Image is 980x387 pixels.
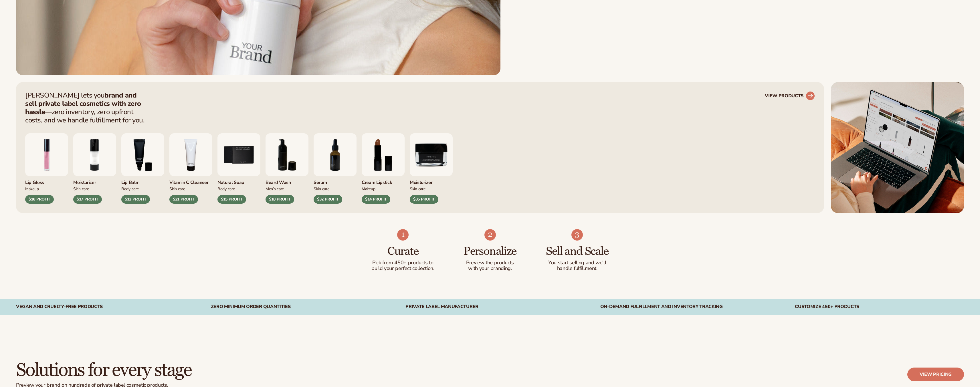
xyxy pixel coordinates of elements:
p: Preview the products [458,260,522,266]
div: On-Demand Fulfillment and Inventory Tracking [600,304,790,309]
img: Collagen and retinol serum. [314,133,357,176]
h3: Personalize [458,245,522,258]
p: You start selling and we'll [545,260,609,266]
a: View pricing [907,368,964,381]
p: [PERSON_NAME] lets you —zero inventory, zero upfront costs, and we handle fulfillment for you. [25,91,148,124]
strong: brand and sell private label cosmetics with zero hassle [25,91,141,116]
div: $15 PROFIT [217,195,246,204]
div: Vitamin C Cleanser [169,176,212,186]
div: $21 PROFIT [169,195,198,204]
img: Nature bar of soap. [217,133,260,176]
div: Body Care [217,186,260,192]
img: Moisturizing lotion. [73,133,116,176]
div: Men’s Care [266,186,308,192]
div: Beard Wash [266,176,308,186]
div: $10 PROFIT [266,195,294,204]
div: Zero Minimum Order Quantities [211,304,401,309]
p: with your branding. [458,266,522,271]
div: Serum [314,176,357,186]
div: Makeup [362,186,405,192]
div: Body Care [121,186,164,192]
div: Skin Care [73,186,116,192]
h3: Sell and Scale [545,245,609,258]
div: $32 PROFIT [314,195,342,204]
div: PRIVATE LABEL MANUFACTURER [405,304,595,309]
p: handle fulfillment. [545,266,609,271]
div: Moisturizer [410,176,453,186]
img: Smoothing lip balm. [121,133,164,176]
img: Pink lip gloss. [25,133,68,176]
div: Vegan and Cruelty-Free Products [16,304,206,309]
div: $12 PROFIT [121,195,150,204]
div: Cream Lipstick [362,176,405,186]
div: Lip Gloss [25,176,68,186]
div: $14 PROFIT [362,195,390,204]
img: Vitamin c cleanser. [169,133,212,176]
div: Makeup [25,186,68,192]
div: $17 PROFIT [73,195,102,204]
div: $35 PROFIT [410,195,438,204]
h3: Curate [371,245,435,258]
div: Lip Balm [121,176,164,186]
div: $16 PROFIT [25,195,54,204]
div: Skin Care [314,186,357,192]
div: Natural Soap [217,176,260,186]
h2: Solutions for every stage [16,361,191,380]
div: Moisturizer [73,176,116,186]
a: VIEW PRODUCTS [765,91,815,100]
img: Foaming beard wash. [266,133,308,176]
div: Skin Care [410,186,453,192]
p: Pick from 450+ products to build your perfect collection. [371,260,435,271]
img: Moisturizer. [410,133,453,176]
div: Skin Care [169,186,212,192]
img: Luxury cream lipstick. [362,133,405,176]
